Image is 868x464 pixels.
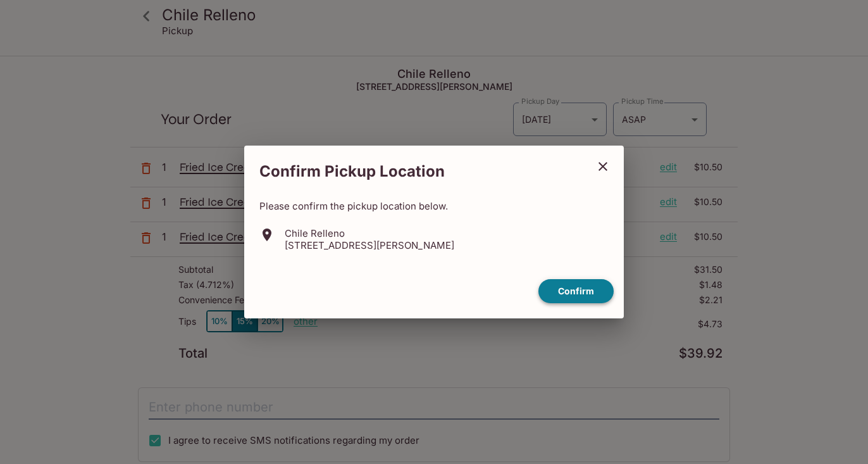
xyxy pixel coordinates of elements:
[244,156,587,187] h2: Confirm Pickup Location
[285,239,454,251] p: [STREET_ADDRESS][PERSON_NAME]
[538,279,614,304] button: confirm
[587,151,619,182] button: close
[259,200,609,212] p: Please confirm the pickup location below.
[285,227,454,239] p: Chile Relleno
